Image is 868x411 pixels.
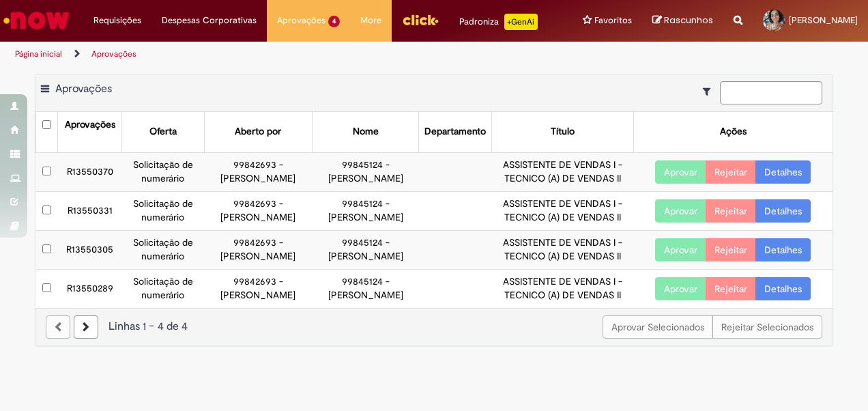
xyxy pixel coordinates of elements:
[655,238,706,261] button: Aprovar
[353,125,379,139] div: Nome
[706,199,756,223] button: Rejeitar
[755,160,811,184] a: Detalhes
[706,160,756,184] button: Rejeitar
[57,269,122,307] td: R13550289
[755,199,811,223] a: Detalhes
[312,230,419,269] td: 99845124 - [PERSON_NAME]
[204,152,312,191] td: 99842693 - [PERSON_NAME]
[755,238,811,261] a: Detalhes
[57,112,122,152] th: Aprovações
[652,14,713,27] a: Rascunhos
[664,14,713,27] span: Rascunhos
[492,152,633,191] td: ASSISTENTE DE VENDAS I - TECNICO (A) DE VENDAS II
[706,277,756,300] button: Rejeitar
[10,42,568,67] ul: Trilhas de página
[57,230,122,269] td: R13550305
[57,191,122,230] td: R13550331
[46,319,822,335] div: Linhas 1 − 4 de 4
[149,125,177,139] div: Oferta
[492,230,633,269] td: ASSISTENTE DE VENDAS I - TECNICO (A) DE VENDAS II
[655,199,706,223] button: Aprovar
[655,160,706,184] button: Aprovar
[235,125,281,139] div: Aberto por
[122,269,204,307] td: Solicitação de numerário
[65,118,115,132] div: Aprovações
[402,10,439,30] img: click_logo_yellow_360x200.png
[204,230,312,269] td: 99842693 - [PERSON_NAME]
[594,14,632,27] span: Favoritos
[551,125,575,139] div: Título
[57,152,122,191] td: R13550370
[755,277,811,300] a: Detalhes
[312,191,419,230] td: 99845124 - [PERSON_NAME]
[122,152,204,191] td: Solicitação de numerário
[122,230,204,269] td: Solicitação de numerário
[312,269,419,307] td: 99845124 - [PERSON_NAME]
[492,269,633,307] td: ASSISTENTE DE VENDAS I - TECNICO (A) DE VENDAS II
[15,48,62,59] a: Página inicial
[122,191,204,230] td: Solicitação de numerário
[655,277,706,300] button: Aprovar
[93,14,141,27] span: Requisições
[492,191,633,230] td: ASSISTENTE DE VENDAS I - TECNICO (A) DE VENDAS II
[504,14,538,30] p: +GenAi
[162,14,257,27] span: Despesas Corporativas
[459,14,538,30] div: Padroniza
[720,125,747,139] div: Ações
[328,16,340,27] span: 4
[204,269,312,307] td: 99842693 - [PERSON_NAME]
[360,14,381,27] span: More
[312,152,419,191] td: 99845124 - [PERSON_NAME]
[204,191,312,230] td: 99842693 - [PERSON_NAME]
[789,14,858,26] span: [PERSON_NAME]
[55,82,112,96] span: Aprovações
[424,125,486,139] div: Departamento
[706,238,756,261] button: Rejeitar
[703,87,717,96] i: Mostrar filtros para: Suas Solicitações
[91,48,136,59] a: Aprovações
[277,14,325,27] span: Aprovações
[1,7,72,34] img: ServiceNow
